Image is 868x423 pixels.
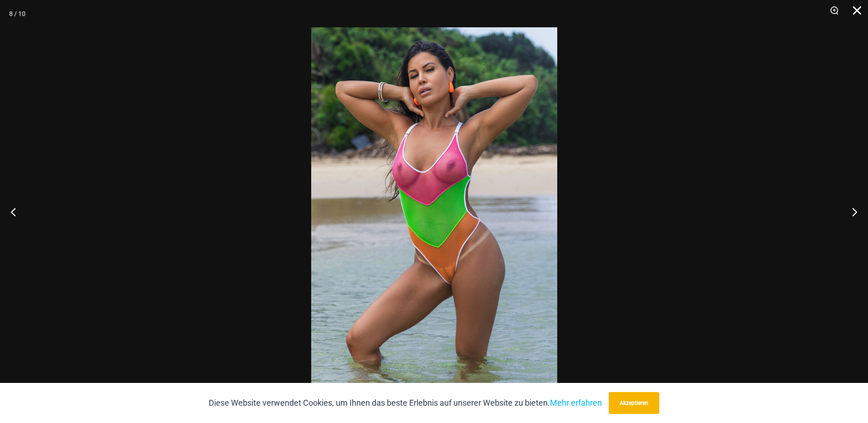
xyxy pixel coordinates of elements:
[609,392,659,414] button: Akzeptieren
[550,398,602,408] a: Mehr erfahren
[209,398,550,408] font: Diese Website verwendet Cookies, um Ihnen das beste Erlebnis auf unserer Website zu bieten.
[9,10,26,17] font: 8 / 10
[311,27,557,396] img: Reckless Mesh High Voltage 8797 Einteiler 01
[620,400,648,406] font: Akzeptieren
[834,189,868,234] button: Nächste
